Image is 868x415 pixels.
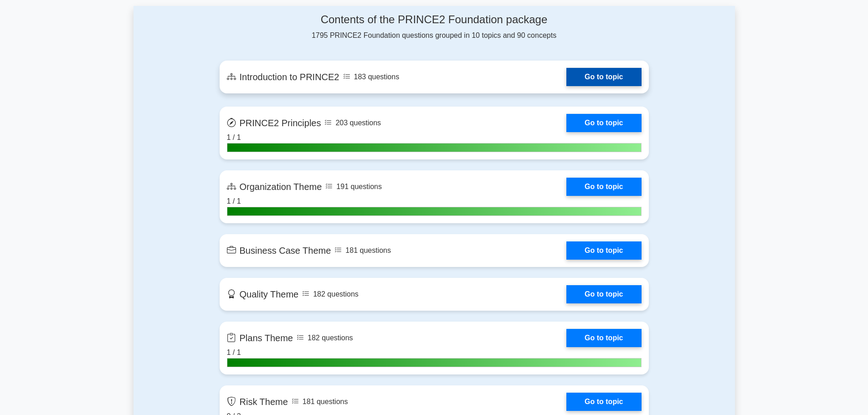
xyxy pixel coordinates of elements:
a: Go to topic [566,329,641,347]
a: Go to topic [566,68,641,86]
a: Go to topic [566,393,641,411]
a: Go to topic [566,241,641,260]
a: Go to topic [566,178,641,196]
div: 1795 PRINCE2 Foundation questions grouped in 10 topics and 90 concepts [220,13,649,41]
h4: Contents of the PRINCE2 Foundation package [220,13,649,26]
a: Go to topic [566,285,641,303]
a: Go to topic [566,114,641,132]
